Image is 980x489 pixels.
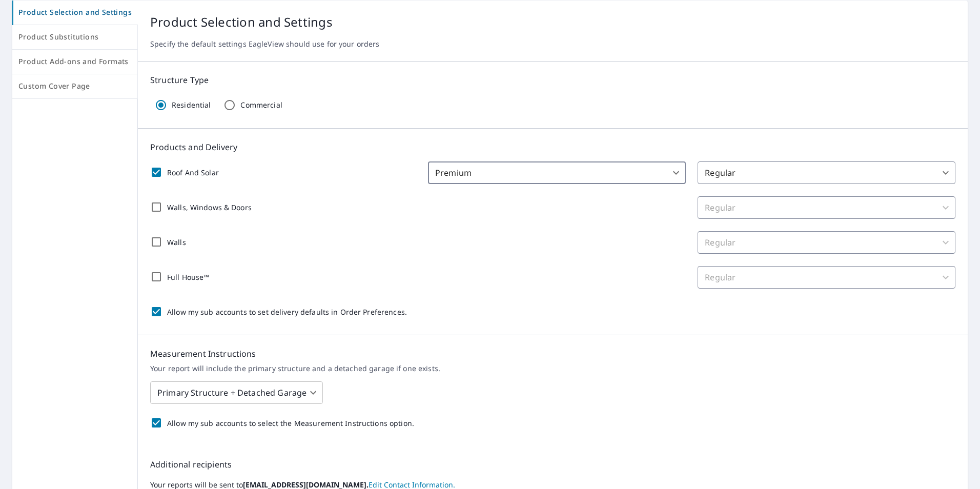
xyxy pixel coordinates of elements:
[150,39,955,49] p: Specify the default settings EagleView should use for your orders
[18,6,132,19] span: Product Selection and Settings
[167,202,252,213] p: Walls, Windows & Doors
[150,458,955,471] p: Additional recipients
[167,237,186,248] p: Walls
[150,141,955,153] p: Products and Delivery
[150,378,323,407] div: Primary Structure + Detached Garage
[150,364,955,373] p: Your report will include the primary structure and a detached garage if one exists.
[172,100,211,110] p: Residential
[428,161,686,184] div: Premium
[698,161,955,184] div: Regular
[12,1,138,99] div: tab-list
[167,307,407,317] p: Allow my sub accounts to set delivery defaults in Order Preferences.
[18,80,131,93] span: Custom Cover Page
[698,266,955,289] div: Regular
[150,348,955,360] p: Measurement Instructions
[698,196,955,219] div: Regular
[18,31,131,44] span: Product Substitutions
[18,55,131,68] span: Product Add-ons and Formats
[167,167,219,178] p: Roof And Solar
[167,272,209,282] p: Full House™
[150,74,955,86] p: Structure Type
[698,231,955,254] div: Regular
[167,418,414,429] p: Allow my sub accounts to select the Measurement Instructions option.
[240,100,282,110] p: Commercial
[150,13,955,31] p: Product Selection and Settings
